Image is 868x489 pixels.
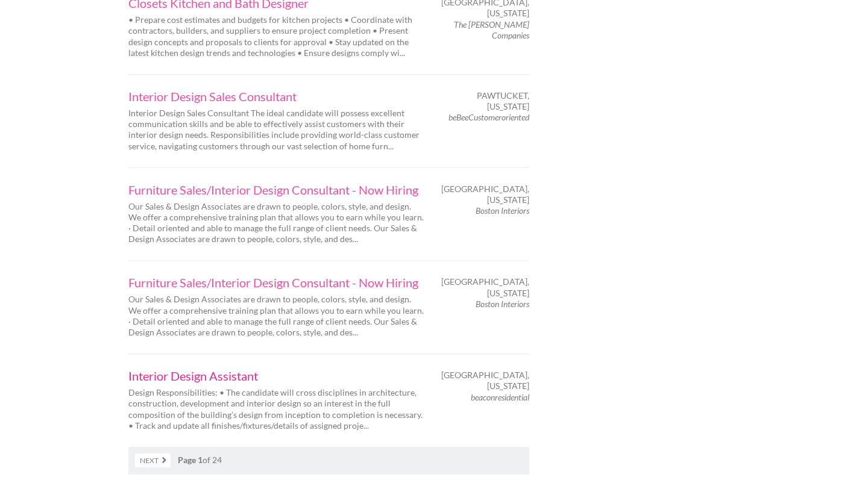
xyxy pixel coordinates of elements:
[441,184,529,205] span: [GEOGRAPHIC_DATA], [US_STATE]
[476,205,529,216] em: Boston Interiors
[448,112,529,122] em: beBeeCustomeroriented
[135,453,171,467] a: Next
[128,201,424,245] p: Our Sales & Design Associates are drawn to people, colors, style, and design. We offer a comprehe...
[476,299,529,309] em: Boston Interiors
[128,387,424,431] p: Design Responsibilities: • The candidate will cross disciplines in architecture, construction, de...
[441,370,529,391] span: [GEOGRAPHIC_DATA], [US_STATE]
[128,14,424,58] p: • Prepare cost estimates and budgets for kitchen projects • Coordinate with contractors, builders...
[128,370,424,382] a: Interior Design Assistant
[128,447,529,475] nav: of 24
[128,108,424,152] p: Interior Design Sales Consultant The ideal candidate will possess excellent communication skills ...
[445,90,529,112] span: Pawtucket, [US_STATE]
[128,184,424,196] a: Furniture Sales/Interior Design Consultant - Now Hiring
[441,276,529,298] span: [GEOGRAPHIC_DATA], [US_STATE]
[178,455,203,465] strong: Page 1
[471,392,529,402] em: beaconresidential
[128,90,424,102] a: Interior Design Sales Consultant
[128,294,424,338] p: Our Sales & Design Associates are drawn to people, colors, style, and design. We offer a comprehe...
[128,276,424,288] a: Furniture Sales/Interior Design Consultant - Now Hiring
[454,19,529,40] em: The [PERSON_NAME] Companies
